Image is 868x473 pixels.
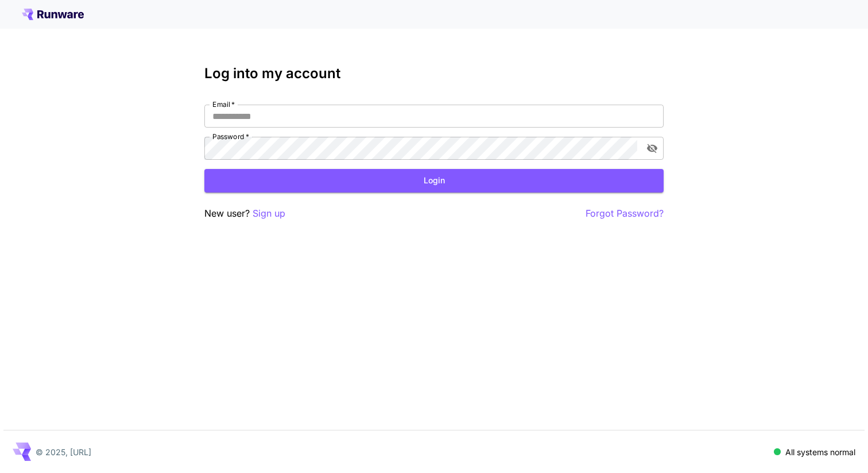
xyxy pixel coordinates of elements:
[586,206,664,221] button: Forgot Password?
[212,99,235,109] label: Email
[36,446,91,458] p: © 2025, [URL]
[642,138,662,159] button: toggle password visibility
[253,206,285,221] button: Sign up
[204,66,664,82] h3: Log into my account
[785,446,855,458] p: All systems normal
[204,169,664,193] button: Login
[204,206,285,221] p: New user?
[212,132,249,141] label: Password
